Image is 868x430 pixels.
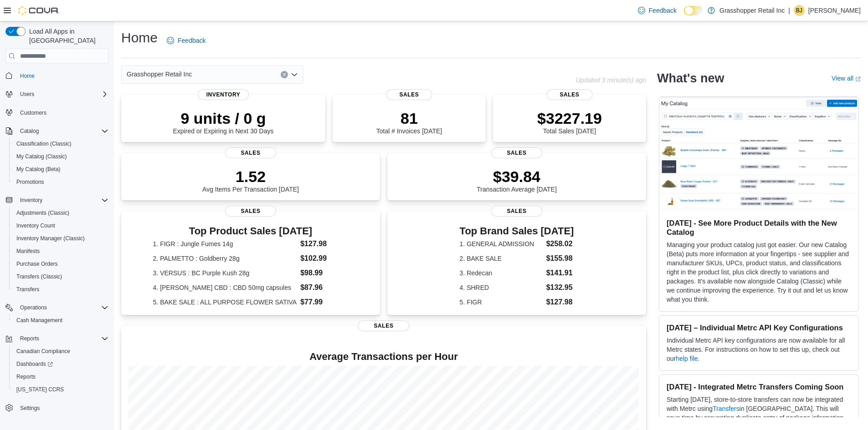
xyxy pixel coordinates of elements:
[225,147,276,158] span: Sales
[16,302,51,313] button: Operations
[9,150,112,163] button: My Catalog (Classic)
[300,253,348,264] dd: $102.99
[16,70,108,81] span: Home
[20,335,39,342] span: Reports
[16,360,53,368] span: Dashboards
[300,268,348,278] dd: $98.99
[9,176,112,188] button: Promotions
[153,226,349,237] h3: Top Product Sales [DATE]
[281,71,288,78] button: Clear input
[2,69,112,82] button: Home
[16,107,50,118] a: Customers
[2,301,112,314] button: Operations
[546,297,574,308] dd: $127.98
[121,29,158,47] h1: Home
[16,235,85,242] span: Inventory Manager (Classic)
[537,109,602,127] p: $3227.19
[13,258,62,269] a: Purchase Orders
[788,5,790,16] p: |
[300,282,348,293] dd: $87.96
[153,298,297,307] dt: 5. BAKE SALE : ALL PURPOSE FLOWER SATIVA
[460,254,543,263] dt: 2. BAKE SALE
[16,273,62,280] span: Transfers (Classic)
[9,283,112,296] button: Transfers
[13,220,59,231] a: Inventory Count
[16,348,70,355] span: Canadian Compliance
[173,109,274,127] p: 9 units / 0 g
[491,206,542,217] span: Sales
[376,109,442,135] div: Total # Invoices [DATE]
[667,382,851,391] h3: [DATE] - Integrated Metrc Transfers Coming Soon
[16,386,64,393] span: [US_STATE] CCRS
[576,76,646,84] p: Updated 3 minute(s) ago
[13,207,108,218] span: Adjustments (Classic)
[13,284,43,295] a: Transfers
[20,91,34,98] span: Users
[153,283,297,292] dt: 4. [PERSON_NAME] CBD : CBD 50mg capsules
[16,209,69,217] span: Adjustments (Classic)
[667,336,851,363] p: Individual Metrc API key configurations are now available for all Metrc states. For instructions ...
[20,109,46,116] span: Customers
[13,271,108,282] span: Transfers (Classic)
[667,218,851,237] h3: [DATE] - See More Product Details with the New Catalog
[537,109,602,135] div: Total Sales [DATE]
[9,383,112,396] button: [US_STATE] CCRS
[477,167,557,186] p: $39.84
[676,355,698,362] a: help file
[808,5,861,16] p: [PERSON_NAME]
[13,151,71,162] a: My Catalog (Classic)
[16,302,108,313] span: Operations
[16,89,108,100] span: Users
[2,401,112,415] button: Settings
[9,258,112,270] button: Purchase Orders
[684,6,703,15] input: Dark Mode
[16,195,46,206] button: Inventory
[202,167,299,186] p: 1.52
[546,282,574,293] dd: $132.95
[13,164,108,175] span: My Catalog (Beta)
[300,238,348,249] dd: $127.98
[9,245,112,258] button: Manifests
[649,6,677,15] span: Feedback
[153,268,297,278] dt: 3. VERSUS : BC Purple Kush 28g
[9,314,112,327] button: Cash Management
[128,351,639,362] h4: Average Transactions per Hour
[9,219,112,232] button: Inventory Count
[16,153,67,160] span: My Catalog (Classic)
[719,5,785,16] p: Grasshopper Retail Inc
[13,371,108,382] span: Reports
[2,125,112,137] button: Catalog
[291,71,298,78] button: Open list of options
[546,268,574,278] dd: $141.91
[13,384,108,395] span: Washington CCRS
[460,226,574,237] h3: Top Brand Sales [DATE]
[16,286,39,293] span: Transfers
[16,403,43,414] a: Settings
[16,126,42,137] button: Catalog
[358,320,409,331] span: Sales
[2,106,112,119] button: Customers
[13,359,56,369] a: Dashboards
[178,36,205,45] span: Feedback
[16,195,108,206] span: Inventory
[16,260,58,268] span: Purchase Orders
[18,6,59,15] img: Cova
[13,371,39,382] a: Reports
[9,137,112,150] button: Classification (Classic)
[20,127,39,135] span: Catalog
[9,232,112,245] button: Inventory Manager (Classic)
[13,284,108,295] span: Transfers
[9,345,112,358] button: Canadian Compliance
[547,89,593,100] span: Sales
[127,69,192,80] span: Grasshopper Retail Inc
[13,315,66,326] a: Cash Management
[13,138,108,149] span: Classification (Classic)
[225,206,276,217] span: Sales
[16,402,108,414] span: Settings
[376,109,442,127] p: 81
[13,233,88,244] a: Inventory Manager (Classic)
[2,88,112,101] button: Users
[386,89,432,100] span: Sales
[13,220,108,231] span: Inventory Count
[460,239,543,248] dt: 1. GENERAL ADMISSION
